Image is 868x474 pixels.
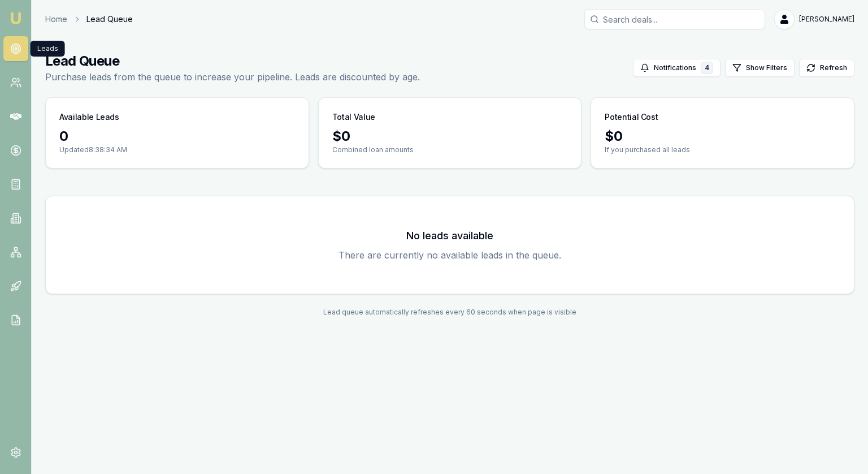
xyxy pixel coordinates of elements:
[605,111,658,123] h3: Potential Cost
[45,308,854,317] div: Lead queue automatically refreshes every 60 seconds when page is visible
[605,127,840,145] div: $ 0
[45,52,420,70] h1: Lead Queue
[584,9,765,29] input: Search deals
[799,15,854,24] span: [PERSON_NAME]
[45,14,67,25] a: Home
[332,127,568,145] div: $ 0
[59,145,295,154] p: Updated 8:38:34 AM
[86,14,133,25] span: Lead Queue
[799,59,854,77] button: Refresh
[332,145,568,154] p: Combined loan amounts
[633,59,721,77] button: Notifications4
[605,145,840,154] p: If you purchased all leads
[45,70,420,84] p: Purchase leads from the queue to increase your pipeline. Leads are discounted by age.
[59,111,119,123] h3: Available Leads
[31,41,65,57] div: Leads
[332,111,375,123] h3: Total Value
[59,228,840,244] h3: No leads available
[59,248,840,262] p: There are currently no available leads in the queue.
[59,127,295,145] div: 0
[9,11,23,25] img: emu-icon-u.png
[725,59,795,77] button: Show Filters
[45,14,133,25] nav: breadcrumb
[701,62,713,74] div: 4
